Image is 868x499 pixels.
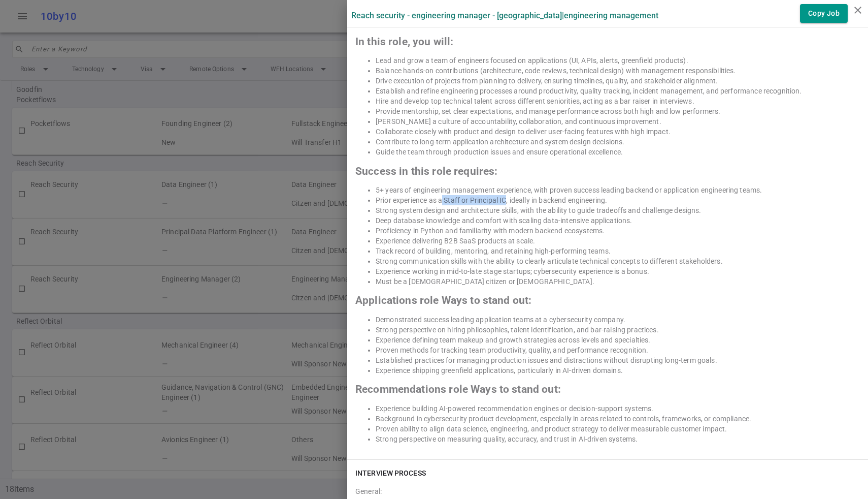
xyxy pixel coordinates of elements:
[376,355,860,365] li: Established practices for managing production issues and distractions without disrupting long-ter...
[376,66,860,76] li: Balance hands-on contributions (architecture, code reviews, technical design) with management res...
[376,325,860,335] li: Strong perspective on hiring philosophies, talent identification, and bar-raising practices.
[376,86,860,96] li: Establish and refine engineering processes around productivity, quality tracking, incident manage...
[376,246,860,256] li: Track record of building, mentoring, and retaining high-performing teams.
[376,106,860,116] li: Provide mentorship, set clear expectations, and manage performance across both high and low perfo...
[376,55,860,66] li: Lead and grow a team of engineers focused on applications (UI, APIs, alerts, greenfield products).
[376,116,860,127] li: [PERSON_NAME] a culture of accountability, collaboration, and continuous improvement.
[376,236,860,246] li: Experience delivering B2B SaaS products at scale.
[376,434,860,444] li: Strong perspective on measuring quality, accuracy, and trust in AI-driven systems.
[852,4,864,16] i: close
[800,4,848,23] button: Copy Job
[376,127,860,137] li: Collaborate closely with product and design to deliver user-facing features with high impact.
[376,256,860,266] li: Strong communication skills with the ability to clearly articulate technical concepts to differen...
[376,96,860,106] li: Hire and develop top technical talent across different seniorities, acting as a bar raiser in int...
[376,205,860,215] li: Strong system design and architecture skills, with the ability to guide tradeoffs and challenge d...
[376,335,860,345] li: Experience defining team makeup and growth strategies across levels and specialties.
[351,11,658,20] label: Reach Security - Engineering Manager - [GEOGRAPHIC_DATA] | Engineering Management
[376,137,860,147] li: Contribute to long-term application architecture and system design decisions.
[376,403,860,414] li: Experience building AI-powered recommendation engines or decision-support systems.
[355,295,860,305] h2: Applications role Ways to stand out:
[376,345,860,355] li: Proven methods for tracking team productivity, quality, and performance recognition.
[355,468,426,478] h6: INTERVIEW PROCESS
[355,37,860,47] h2: In this role, you will:
[376,226,860,236] li: Proficiency in Python and familiarity with modern backend ecosystems.
[376,195,860,205] li: Prior experience as a Staff or Principal IC, ideally in backend engineering.
[376,276,860,287] li: Must be a [DEMOGRAPHIC_DATA] citizen or [DEMOGRAPHIC_DATA].
[376,424,860,434] li: Proven ability to align data science, engineering, and product strategy to deliver measurable cus...
[376,414,860,424] li: Background in cybersecurity product development, especially in areas related to controls, framewo...
[376,147,860,157] li: Guide the team through production issues and ensure operational excellence.
[376,266,860,276] li: Experience working in mid-to-late stage startups; cybersecurity experience is a bonus.
[376,76,860,86] li: Drive execution of projects from planning to delivery, ensuring timelines, quality, and stakehold...
[355,166,860,176] h2: Success in this role requires:
[376,365,860,376] li: Experience shipping greenfield applications, particularly in AI-driven domains.
[376,185,860,195] li: 5+ years of engineering management experience, with proven success leading backend or application...
[376,315,860,325] li: Demonstrated success leading application teams at a cybersecurity company.
[376,215,860,226] li: Deep database knowledge and comfort with scaling data-intensive applications.
[355,384,860,394] h2: Recommendations role Ways to stand out:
